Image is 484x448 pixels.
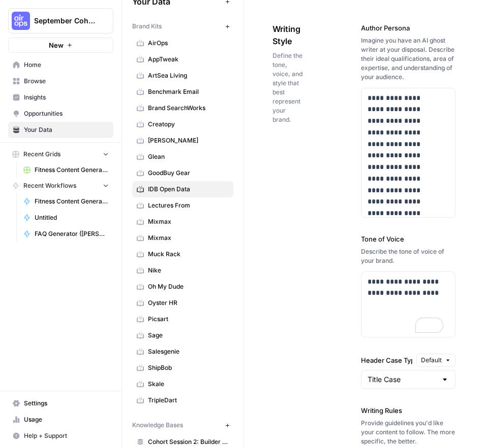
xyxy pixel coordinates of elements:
[8,38,113,53] button: New
[368,374,437,385] input: Title Case
[24,399,109,408] span: Settings
[132,132,233,149] a: [PERSON_NAME]
[8,57,113,73] a: Home
[8,428,113,444] button: Help + Support
[49,40,64,50] span: New
[24,77,109,86] span: Browse
[132,181,233,197] a: IDB Open Data
[132,343,233,360] a: Salesgenie
[148,282,229,291] span: Oh My Dude
[23,181,76,190] span: Recent Workflows
[23,150,60,159] span: Recent Grids
[148,55,229,64] span: AppTweak
[35,197,109,206] span: Fitness Content Generator - [PERSON_NAME]
[416,354,456,367] button: Default
[132,295,233,311] a: Oyster HR
[148,363,229,372] span: ShipBob
[8,147,113,162] button: Recent Grids
[8,8,113,33] button: Workspace: September Cohort
[132,67,233,84] a: ArtSea Living
[148,266,229,275] span: Nike
[361,272,455,337] div: To enrich screen reader interactions, please activate Accessibility in Grammarly extension settings
[148,396,229,405] span: TripleDart
[148,298,229,307] span: Oyster HR
[148,136,229,145] span: [PERSON_NAME]
[34,16,96,26] span: September Cohort
[148,331,229,340] span: Sage
[132,392,233,408] a: TripleDart
[132,197,233,214] a: Lectures From
[24,93,109,102] span: Insights
[148,168,229,178] span: GoodBuy Gear
[132,35,233,51] a: AirOps
[132,421,183,430] span: Knowledge Bases
[361,405,456,416] label: Writing Rules
[132,279,233,295] a: Oh My Dude
[24,109,109,118] span: Opportunities
[148,347,229,356] span: Salesgenie
[24,60,109,70] span: Home
[24,431,109,440] span: Help + Support
[132,165,233,181] a: GoodBuy Gear
[8,178,113,193] button: Recent Workflows
[361,36,456,82] div: Imagine you have an AI ghost writer at your disposal. Describe their ideal qualifications, area o...
[148,217,229,226] span: Mixmax
[132,262,233,279] a: Nike
[148,437,229,446] span: Cohort Session 2: Builder Exercise
[24,125,109,134] span: Your Data
[148,250,229,259] span: Muck Rack
[132,84,233,100] a: Benchmark Email
[8,89,113,106] a: Insights
[132,230,233,246] a: Mixmax
[19,226,113,242] a: FAQ Generator ([PERSON_NAME])
[12,12,30,30] img: September Cohort Logo
[132,116,233,132] a: Creatopy
[132,246,233,262] a: Muck Rack
[132,214,233,230] a: Mixmax
[361,247,456,265] div: Describe the tone of voice of your brand.
[148,185,229,194] span: IDB Open Data
[361,419,456,446] div: Provide guidelines you'd like your content to follow. The more specific, the better.
[148,233,229,243] span: Mixmax
[19,162,113,178] a: Fitness Content Generator ([PERSON_NAME])
[132,311,233,327] a: Picsart
[132,327,233,343] a: Sage
[148,39,229,48] span: AirOps
[8,395,113,411] a: Settings
[8,411,113,428] a: Usage
[148,104,229,113] span: Brand SearchWorks
[361,234,456,244] label: Tone of Voice
[132,149,233,165] a: Glean
[24,415,109,424] span: Usage
[148,71,229,80] span: ArtSea Living
[35,213,109,222] span: Untitled
[35,165,109,175] span: Fitness Content Generator ([PERSON_NAME])
[361,355,412,365] label: Header Case Type
[19,210,113,226] a: Untitled
[361,23,456,33] label: Author Persona
[132,22,162,31] span: Brand Kits
[273,51,304,124] span: Define the tone, voice, and style that best represent your brand.
[35,229,109,238] span: FAQ Generator ([PERSON_NAME])
[421,356,442,365] span: Default
[148,380,229,389] span: Skale
[8,106,113,122] a: Opportunities
[273,23,304,47] span: Writing Style
[148,87,229,96] span: Benchmark Email
[148,315,229,324] span: Picsart
[132,100,233,116] a: Brand SearchWorks
[132,51,233,67] a: AppTweak
[132,360,233,376] a: ShipBob
[132,376,233,392] a: Skale
[8,73,113,89] a: Browse
[148,120,229,129] span: Creatopy
[8,122,113,138] a: Your Data
[148,152,229,161] span: Glean
[19,193,113,210] a: Fitness Content Generator - [PERSON_NAME]
[148,201,229,210] span: Lectures From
